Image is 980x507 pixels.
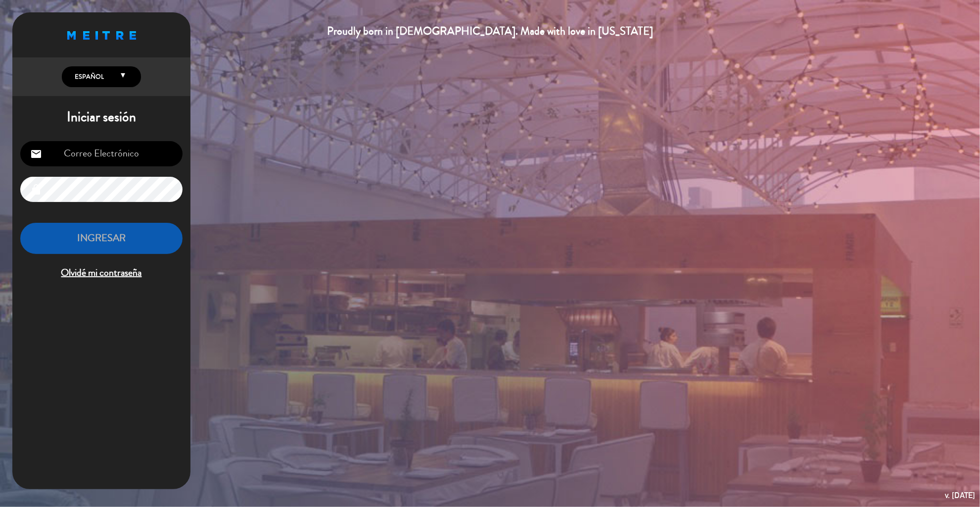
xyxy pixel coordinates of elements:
input: Correo Electrónico [20,141,183,166]
h1: Iniciar sesión [12,109,190,126]
span: Olvidé mi contraseña [20,265,183,281]
div: v. [DATE] [945,489,975,502]
i: lock [30,184,42,196]
span: Español [72,72,104,82]
i: email [30,148,42,160]
button: INGRESAR [20,223,183,254]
